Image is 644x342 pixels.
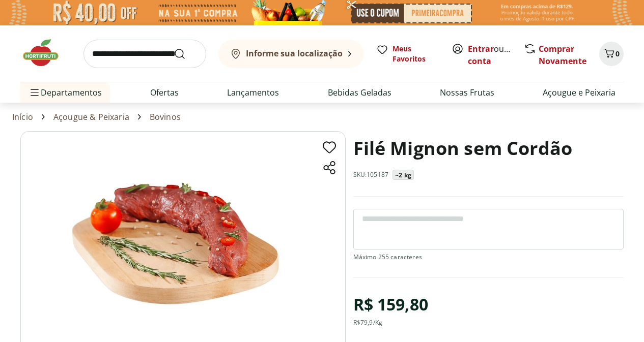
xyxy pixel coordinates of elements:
span: Departamentos [29,80,102,105]
p: SKU: 105187 [353,171,389,179]
a: Nossas Frutas [440,86,494,99]
a: Bebidas Geladas [328,86,391,99]
h1: Filé Mignon sem Cordão [353,131,573,166]
a: Açougue e Peixaria [543,86,615,99]
a: Criar conta [468,43,524,67]
a: Bovinos [150,112,181,121]
span: Meus Favoritos [393,44,439,64]
input: search [83,40,206,68]
a: Lançamentos [227,86,279,99]
button: Carrinho [599,42,624,66]
a: Ofertas [150,86,179,99]
a: Açougue & Peixaria [53,112,129,121]
span: ou [468,43,513,67]
button: Menu [29,80,41,105]
a: Entrar [468,43,494,54]
button: Informe sua localização [218,40,364,68]
span: 0 [615,49,620,58]
b: Informe sua localização [246,48,343,59]
a: Início [12,112,33,121]
a: Meus Favoritos [376,44,439,64]
img: Hortifruti [20,38,71,68]
a: Comprar Novamente [539,43,586,67]
div: R$ 159,80 [353,290,428,319]
button: Submit Search [174,48,198,60]
div: R$ 79,9 /Kg [353,319,382,327]
p: ~2 kg [395,171,411,179]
